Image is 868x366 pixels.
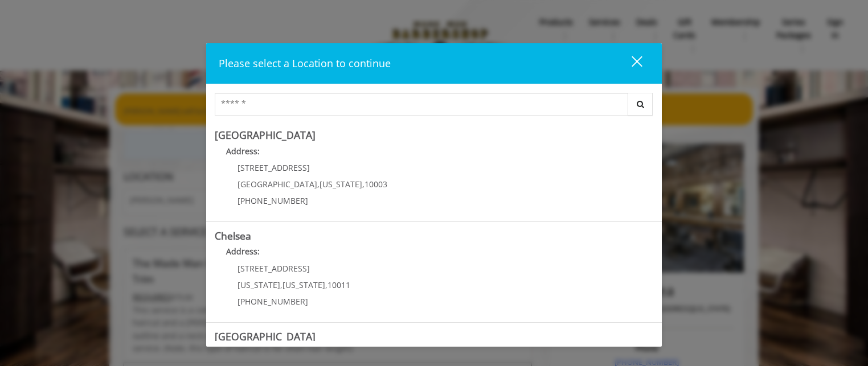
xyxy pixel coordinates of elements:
span: [STREET_ADDRESS] [238,162,310,173]
b: [GEOGRAPHIC_DATA] [215,330,316,343]
b: Chelsea [215,229,251,242]
b: [GEOGRAPHIC_DATA] [215,128,316,142]
span: [PHONE_NUMBER] [238,195,308,206]
span: , [362,179,365,190]
span: 10011 [327,279,350,290]
b: Address: [226,146,260,157]
span: , [280,279,282,290]
span: [PHONE_NUMBER] [238,296,308,307]
span: [US_STATE] [320,179,362,190]
span: [STREET_ADDRESS] [238,263,310,274]
span: Please select a Location to continue [219,56,391,70]
div: Center Select [215,93,653,121]
i: Search button [634,100,647,108]
b: Address: [226,246,260,257]
span: [US_STATE] [238,279,280,290]
span: , [317,179,320,190]
span: [GEOGRAPHIC_DATA] [238,179,317,190]
div: close dialog [619,55,641,72]
button: close dialog [611,52,649,75]
input: Search Center [215,93,628,116]
span: 10003 [365,179,387,190]
span: [US_STATE] [282,279,325,290]
span: , [325,279,327,290]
